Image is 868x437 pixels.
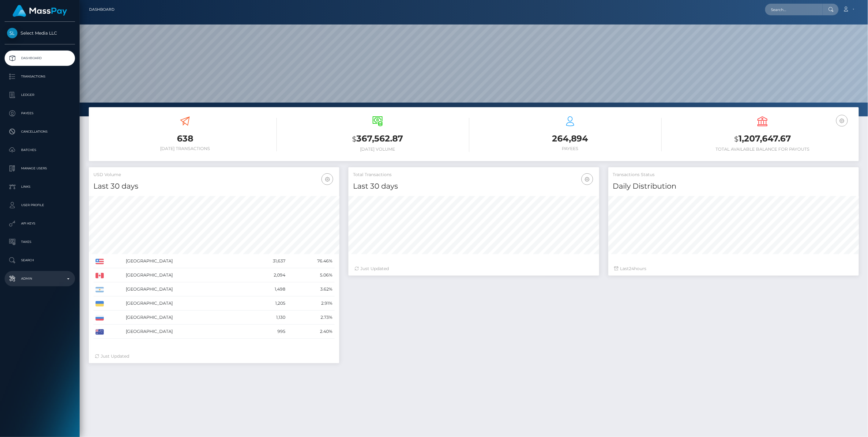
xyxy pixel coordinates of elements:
h3: 264,894 [479,133,662,145]
a: Ledger [5,87,75,103]
p: Payees [7,109,73,118]
td: 2.73% [287,311,335,325]
a: User Profile [5,198,75,213]
h5: USD Volume [93,172,335,178]
h4: Last 30 days [93,181,335,192]
p: Manage Users [7,164,73,173]
h3: 367,562.87 [286,133,469,145]
td: [GEOGRAPHIC_DATA] [124,325,247,339]
p: API Keys [7,219,73,228]
td: 76.46% [287,254,335,268]
td: [GEOGRAPHIC_DATA] [124,268,247,282]
img: UA.png [96,301,104,307]
a: Batches [5,142,75,158]
h4: Last 30 days [353,181,594,192]
td: 1,130 [247,311,287,325]
td: [GEOGRAPHIC_DATA] [124,311,247,325]
img: AU.png [96,329,104,335]
a: Dashboard [5,51,75,66]
img: CA.png [96,273,104,278]
img: RU.png [96,315,104,321]
div: Last hours [614,266,853,272]
a: Transactions [5,69,75,84]
td: 2,094 [247,268,287,282]
small: $ [352,135,356,143]
td: [GEOGRAPHIC_DATA] [124,254,247,268]
a: Admin [5,271,75,286]
div: Just Updated [95,353,333,360]
img: AR.png [96,287,104,292]
td: 995 [247,325,287,339]
h6: Total Available Balance for Payouts [671,147,854,152]
a: Search [5,253,75,268]
h5: Total Transactions [353,172,594,178]
img: MassPay Logo [13,5,67,17]
td: [GEOGRAPHIC_DATA] [124,296,247,311]
img: US.png [96,259,104,264]
h3: 638 [93,133,277,145]
h3: 1,207,647.67 [671,133,854,145]
a: Cancellations [5,124,75,139]
td: 5.06% [287,268,335,282]
p: Cancellations [7,127,73,136]
h6: [DATE] Transactions [93,146,277,151]
td: [GEOGRAPHIC_DATA] [124,282,247,296]
p: Transactions [7,72,73,81]
a: Links [5,179,75,194]
p: Search [7,256,73,265]
a: Payees [5,106,75,121]
td: 3.62% [287,282,335,296]
td: 1,205 [247,296,287,311]
h5: Transactions Status [613,172,854,178]
div: Just Updated [355,266,593,272]
a: Manage Users [5,161,75,176]
a: Taxes [5,234,75,250]
p: Admin [7,274,73,283]
p: Batches [7,145,73,155]
small: $ [734,135,738,143]
span: Select Media LLC [5,30,75,36]
p: Taxes [7,237,73,247]
span: 24 [629,266,634,271]
h6: [DATE] Volume [286,147,469,152]
img: Select Media LLC [7,28,17,38]
input: Search... [765,4,823,15]
td: 31,637 [247,254,287,268]
a: Dashboard [89,3,115,16]
h4: Daily Distribution [613,181,854,192]
p: Dashboard [7,54,73,63]
h6: Payees [479,146,662,151]
p: Ledger [7,90,73,100]
td: 2.91% [287,296,335,311]
a: API Keys [5,216,75,231]
td: 1,498 [247,282,287,296]
p: User Profile [7,201,73,210]
p: Links [7,182,73,191]
td: 2.40% [287,325,335,339]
